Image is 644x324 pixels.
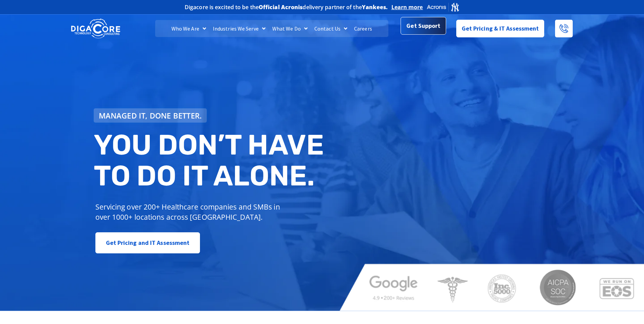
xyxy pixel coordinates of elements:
nav: Menu [155,20,388,37]
h2: You don’t have to do IT alone. [94,129,327,192]
a: Get Support [401,17,446,35]
h2: Digacore is excited to be the delivery partner of the [185,4,388,10]
span: Get Pricing and IT Assessment [106,236,190,250]
span: Get Pricing & IT Assessment [462,22,539,35]
b: Official Acronis [259,3,303,11]
img: DigaCore Technology Consulting [71,18,120,39]
b: Yankees. [362,3,388,11]
span: Get Support [406,19,440,33]
a: What We Do [269,20,311,37]
a: Managed IT, done better. [94,108,207,123]
a: Get Pricing & IT Assessment [456,20,545,37]
a: Learn more [391,4,423,11]
a: Get Pricing and IT Assessment [95,232,200,253]
a: Who We Are [168,20,209,37]
a: Industries We Serve [209,20,269,37]
a: Contact Us [311,20,351,37]
span: Managed IT, done better. [99,112,202,119]
p: Servicing over 200+ Healthcare companies and SMBs in over 1000+ locations across [GEOGRAPHIC_DATA]. [95,202,285,222]
img: Acronis [426,2,460,12]
a: Careers [351,20,375,37]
